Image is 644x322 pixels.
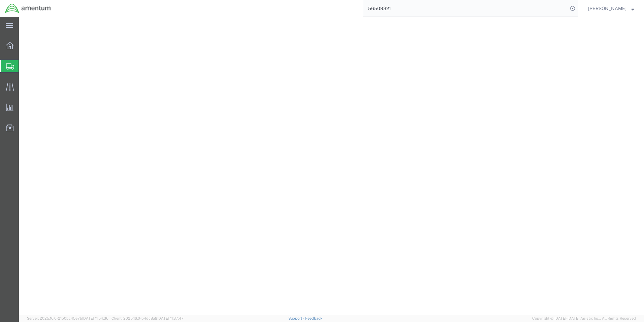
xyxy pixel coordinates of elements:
span: Claudia Fernandez [588,5,626,12]
iframe: FS Legacy Container [19,17,644,315]
span: Client: 2025.16.0-b4dc8a9 [111,316,184,320]
img: logo [5,3,51,14]
span: Copyright © [DATE]-[DATE] Agistix Inc., All Rights Reserved [532,316,636,321]
span: [DATE] 11:54:36 [82,316,108,320]
span: [DATE] 11:37:47 [157,316,184,320]
span: Server: 2025.16.0-21b0bc45e7b [27,316,108,320]
button: [PERSON_NAME] [588,4,635,12]
a: Feedback [305,316,322,320]
input: Search for shipment number, reference number [363,0,568,17]
a: Support [288,316,305,320]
